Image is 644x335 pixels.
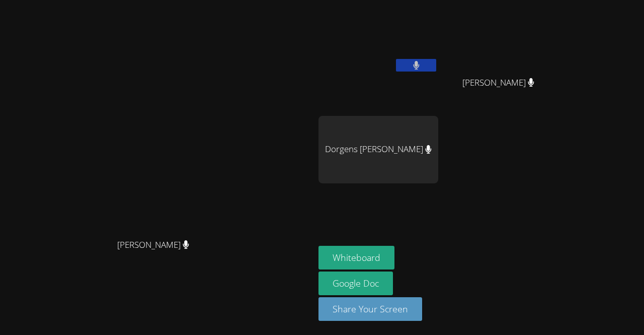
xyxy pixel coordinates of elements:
span: [PERSON_NAME] [117,238,189,252]
div: Dorgens [PERSON_NAME] [318,116,438,183]
button: Whiteboard [318,246,394,270]
span: [PERSON_NAME] [462,76,534,90]
button: Share Your Screen [318,297,422,321]
a: Google Doc [318,272,393,295]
